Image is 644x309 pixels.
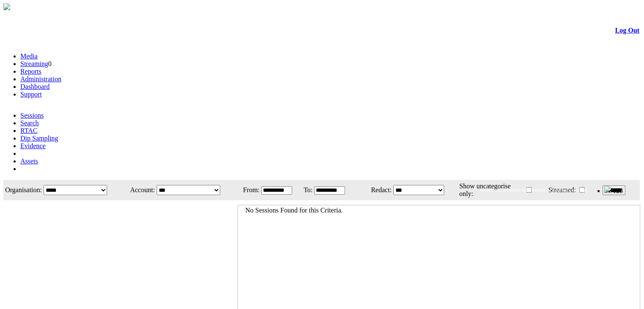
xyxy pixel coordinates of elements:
[20,83,50,90] a: Dashboard
[20,91,42,98] a: Support
[20,135,58,142] a: Dip Sampling
[613,187,623,194] span: 128
[615,27,639,34] a: Log Out
[301,181,313,199] td: To:
[354,181,392,199] td: Redact:
[245,207,343,214] span: No Sessions Found for this Criteria.
[238,181,260,199] td: From:
[20,60,48,67] a: Streaming
[20,112,44,119] a: Sessions
[20,75,61,83] a: Administration
[604,186,611,193] img: bell25.png
[20,119,39,127] a: Search
[20,52,38,60] a: Media
[48,60,52,67] span: 0
[3,3,10,10] img: arrow-3.png
[459,182,511,197] span: Show uncategorise only:
[20,127,37,134] a: RTAC
[480,187,587,193] span: Welcome, System Administrator (Administrator)
[4,181,42,199] td: Organisation:
[20,68,41,75] a: Reports
[20,142,46,149] a: Evidence
[20,157,38,165] a: Assets
[124,181,155,199] td: Account:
